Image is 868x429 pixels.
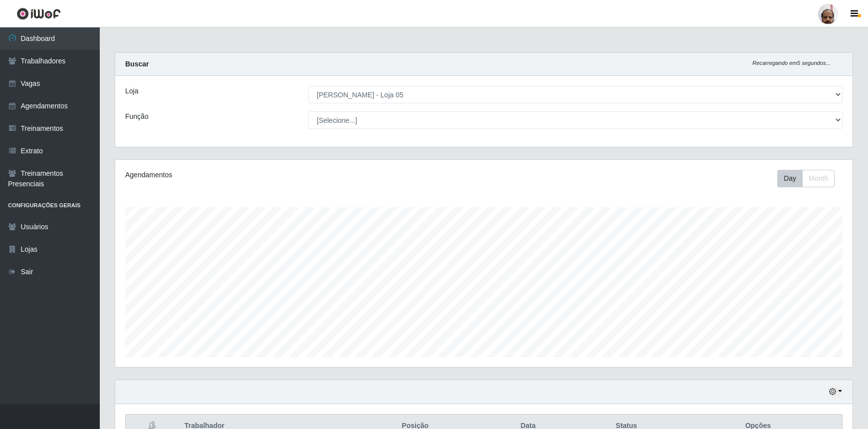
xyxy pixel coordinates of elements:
img: CoreUI Logo [16,7,61,20]
label: Função [125,111,149,122]
div: Toolbar with button groups [777,170,843,187]
button: Month [802,170,835,187]
strong: Buscar [125,60,149,68]
i: Recarregando em 5 segundos... [752,60,831,66]
button: Day [777,170,803,187]
div: Agendamentos [125,170,416,180]
div: First group [777,170,835,187]
label: Loja [125,86,138,96]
